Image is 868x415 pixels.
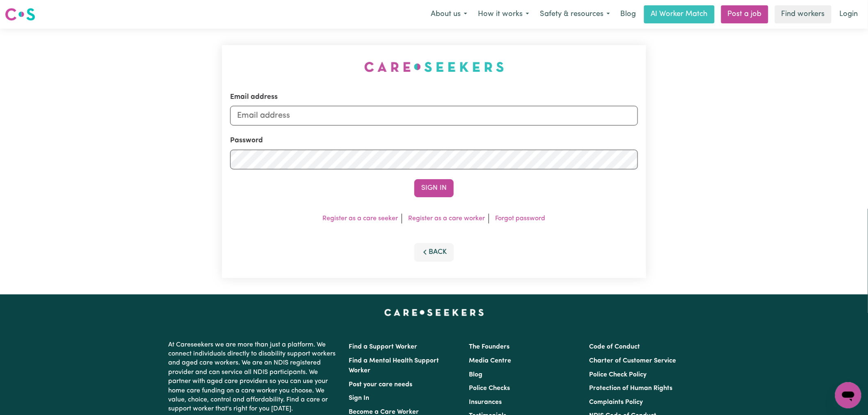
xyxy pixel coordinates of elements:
[469,385,510,392] a: Police Checks
[414,179,454,197] button: Sign In
[230,135,263,146] label: Password
[775,5,831,23] a: Find workers
[5,5,35,24] a: Careseekers logo
[589,358,676,364] a: Charter of Customer Service
[644,5,715,23] a: AI Worker Match
[589,385,673,392] a: Protection of Human Rights
[835,5,863,23] a: Login
[589,372,647,378] a: Police Check Policy
[349,395,369,401] a: Sign In
[469,344,509,350] a: The Founders
[230,106,638,125] input: Email address
[349,381,412,388] a: Post your care needs
[323,215,398,222] a: Register as a care seeker
[349,358,439,374] a: Find a Mental Health Support Worker
[409,215,485,222] a: Register as a care worker
[473,6,535,23] button: How it works
[589,344,640,350] a: Code of Conduct
[469,372,482,378] a: Blog
[469,358,511,364] a: Media Centre
[5,7,35,22] img: Careseekers logo
[721,5,768,23] a: Post a job
[615,5,641,23] a: Blog
[589,399,643,406] a: Complaints Policy
[469,399,502,406] a: Insurances
[835,382,861,408] iframe: Button to launch messaging window
[230,92,278,103] label: Email address
[384,309,484,316] a: Careseekers home page
[349,344,417,350] a: Find a Support Worker
[414,243,454,261] button: Back
[496,215,546,222] a: Forgot password
[425,6,473,23] button: About us
[535,6,615,23] button: Safety & resources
